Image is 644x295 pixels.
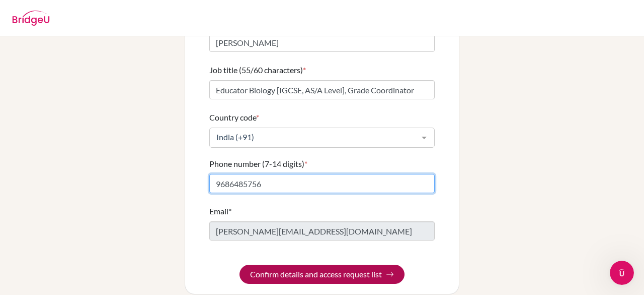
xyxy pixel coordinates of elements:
[12,11,50,26] img: BridgeU logo
[209,111,259,124] label: Country code
[209,64,306,76] label: Job title (55/60 characters)
[386,270,394,278] img: Arrow right
[209,33,435,52] input: Enter your surname
[209,174,435,193] input: Enter your number
[610,261,634,285] iframe: Intercom live chat
[209,158,307,170] label: Phone number (7-14 digits)
[209,205,231,217] label: Email*
[209,80,435,99] input: Enter your job title
[239,265,405,284] button: Confirm details and access request list
[214,132,414,142] span: India (+91)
